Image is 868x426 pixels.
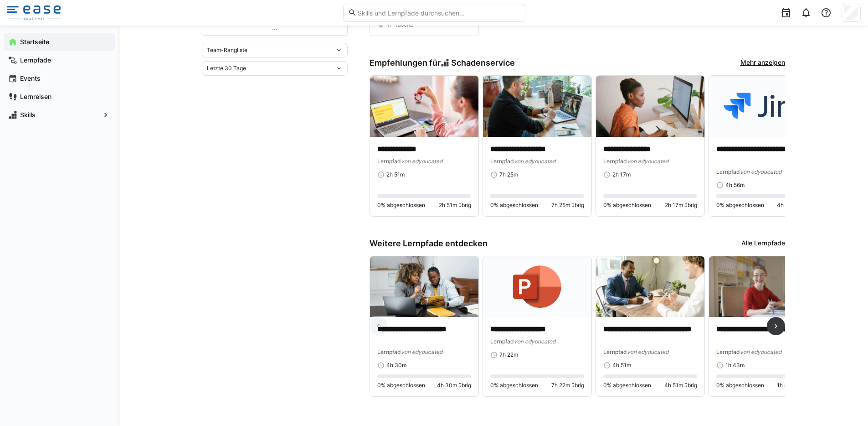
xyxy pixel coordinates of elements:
[370,58,515,68] h3: Empfehlungen für
[603,382,651,389] span: 0% abgeschlossen
[777,382,810,389] span: 1h 43m übrig
[386,171,405,178] span: 2h 51m
[740,348,781,355] span: von edyoucated
[741,239,785,249] a: Alle Lernpfade
[207,65,246,72] span: Letzte 30 Tage
[725,182,745,189] span: 4h 56m
[377,382,425,389] span: 0% abgeschlossen
[437,382,471,389] span: 4h 30m übrig
[603,202,651,209] span: 0% abgeschlossen
[439,202,471,209] span: 2h 51m übrig
[664,382,697,389] span: 4h 51m übrig
[612,362,631,369] span: 4h 51m
[377,348,401,355] span: Lernpfad
[716,348,740,355] span: Lernpfad
[551,382,584,389] span: 7h 22m übrig
[490,202,538,209] span: 0% abgeschlossen
[370,239,488,249] h3: Weitere Lernpfade entdecken
[709,256,817,317] img: image
[603,348,627,355] span: Lernpfad
[665,202,697,209] span: 2h 17m übrig
[716,382,764,389] span: 0% abgeschlossen
[716,168,740,175] span: Lernpfad
[612,171,631,178] span: 2h 17m
[499,351,518,358] span: 7h 22m
[490,382,538,389] span: 0% abgeschlossen
[740,58,785,68] a: Mehr anzeigen
[386,362,406,369] span: 4h 30m
[207,47,247,54] span: Team-Rangliste
[603,158,627,165] span: Lernpfad
[725,362,745,369] span: 1h 43m
[740,168,781,175] span: von edyoucated
[596,256,704,317] img: image
[490,158,514,165] span: Lernpfad
[716,202,764,209] span: 0% abgeschlossen
[370,256,478,317] img: image
[499,171,518,178] span: 7h 25m
[709,76,817,137] img: image
[551,202,584,209] span: 7h 25m übrig
[490,338,514,345] span: Lernpfad
[401,158,442,165] span: von edyoucated
[514,158,555,165] span: von edyoucated
[377,158,401,165] span: Lernpfad
[514,338,555,345] span: von edyoucated
[627,348,668,355] span: von edyoucated
[377,202,425,209] span: 0% abgeschlossen
[451,58,515,68] span: Schadenservice
[483,76,591,137] img: image
[596,76,704,137] img: image
[370,76,478,137] img: image
[627,158,668,165] span: von edyoucated
[777,202,810,209] span: 4h 56m übrig
[357,9,520,17] input: Skills und Lernpfade durchsuchen…
[483,256,591,317] img: image
[401,348,442,355] span: von edyoucated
